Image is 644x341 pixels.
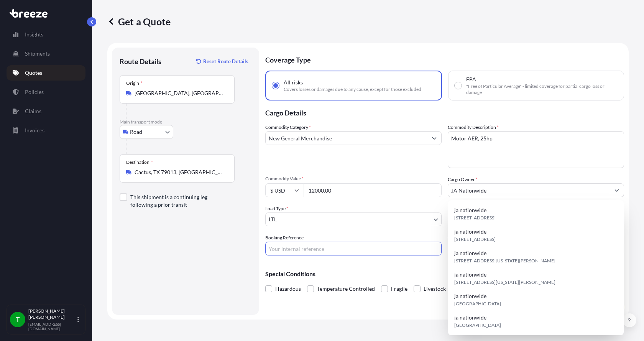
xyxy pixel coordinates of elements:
[265,48,624,71] p: Coverage Type
[391,283,407,295] span: Fragile
[28,308,76,320] p: [PERSON_NAME] [PERSON_NAME]
[454,249,486,257] span: ja nationwide
[272,82,279,89] input: All risksCovers losses or damages due to any cause, except for those excluded
[265,176,442,182] span: Commodity Value
[135,168,225,176] input: Destination
[192,55,251,68] button: Reset Route Details
[203,58,248,65] p: Reset Route Details
[454,300,501,308] span: [GEOGRAPHIC_DATA]
[265,242,442,255] input: Your internal reference
[126,159,153,165] div: Destination
[25,31,43,38] p: Insights
[120,57,161,66] p: Route Details
[448,205,624,211] span: Freight Cost
[448,183,610,197] input: Full name
[454,257,555,265] span: [STREET_ADDRESS][US_STATE][PERSON_NAME]
[466,76,476,83] span: FPA
[7,84,85,100] a: Policies
[130,193,228,209] label: This shipment is a continuing leg following a prior transit
[451,203,621,332] div: Suggestions
[130,128,142,136] span: Road
[7,27,85,42] a: Insights
[454,278,555,286] span: [STREET_ADDRESS][US_STATE][PERSON_NAME]
[265,271,624,277] p: Special Conditions
[265,100,624,124] p: Cargo Details
[269,216,277,223] span: LTL
[28,322,76,331] p: [EMAIL_ADDRESS][DOMAIN_NAME]
[454,321,501,329] span: [GEOGRAPHIC_DATA]
[424,283,446,295] span: Livestock
[284,79,303,86] span: All risks
[7,123,85,138] a: Invoices
[454,271,486,278] span: ja nationwide
[265,234,304,242] label: Booking Reference
[120,119,251,125] p: Main transport mode
[120,125,173,139] button: Select transport
[448,124,499,131] label: Commodity Description
[448,176,478,183] label: Cargo Owner
[7,104,85,119] a: Claims
[25,127,44,134] p: Invoices
[25,88,44,96] p: Policies
[107,15,171,28] p: Get a Quote
[126,80,143,86] div: Origin
[455,82,462,89] input: FPA"Free of Particular Average" - limited coverage for partial cargo loss or damage
[25,107,41,115] p: Claims
[454,292,486,300] span: ja nationwide
[25,69,42,77] p: Quotes
[275,283,301,295] span: Hazardous
[466,83,618,96] span: "Free of Particular Average" - limited coverage for partial cargo loss or damage
[448,234,475,242] label: Carrier Name
[265,124,311,131] label: Commodity Category
[266,131,427,145] input: Select a commodity type
[135,89,225,97] input: Origin
[454,314,486,321] span: ja nationwide
[265,205,288,213] span: Load Type
[7,46,85,61] a: Shipments
[7,65,85,81] a: Quotes
[265,213,442,226] button: LTL
[304,183,442,197] input: Type amount
[25,50,50,58] p: Shipments
[454,206,486,214] span: ja nationwide
[454,236,496,243] span: [STREET_ADDRESS]
[454,228,486,236] span: ja nationwide
[16,316,20,323] span: T
[427,131,441,145] button: Show suggestions
[317,283,375,295] span: Temperature Controlled
[610,183,624,197] button: Show suggestions
[448,242,624,255] input: Enter name
[454,214,496,222] span: [STREET_ADDRESS]
[284,86,421,92] span: Covers losses or damages due to any cause, except for those excluded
